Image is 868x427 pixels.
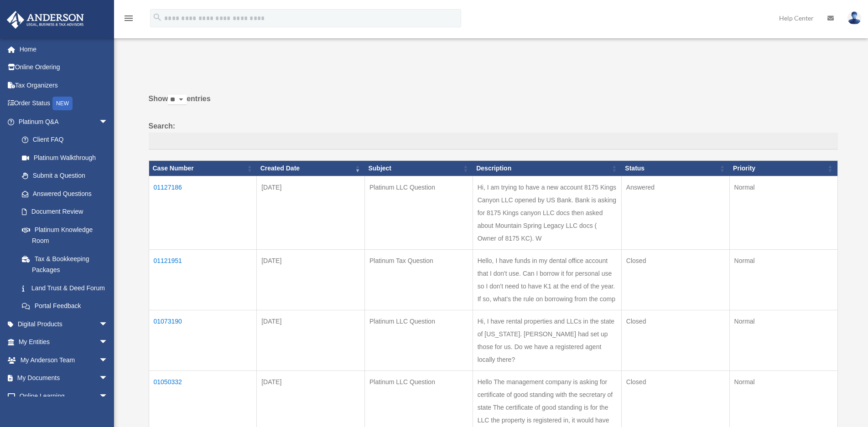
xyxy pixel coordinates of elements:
span: arrow_drop_down [99,315,117,334]
td: Normal [729,310,837,370]
td: Hello, I have funds in my dental office account that I don't use. Can I borrow it for personal us... [473,249,621,310]
th: Case Number: activate to sort column ascending [149,161,257,176]
a: Client FAQ [13,131,117,149]
td: 01073190 [149,310,257,370]
th: Created Date: activate to sort column ascending [257,161,365,176]
td: Normal [729,249,837,310]
a: My Entitiesarrow_drop_down [6,333,122,351]
img: User Pic [847,11,861,25]
td: [DATE] [257,176,365,249]
td: Hi, I have rental properties and LLCs in the state of [US_STATE]. [PERSON_NAME] had set up those ... [473,310,621,370]
td: 01127186 [149,176,257,249]
a: Tax & Bookkeeping Packages [13,250,117,279]
th: Subject: activate to sort column ascending [364,161,473,176]
a: My Anderson Teamarrow_drop_down [6,351,122,369]
td: [DATE] [257,249,365,310]
a: Online Learningarrow_drop_down [6,387,122,405]
a: Document Review [13,203,117,221]
i: menu [123,13,134,24]
a: My Documentsarrow_drop_down [6,369,122,387]
div: NEW [52,97,73,110]
label: Search: [149,120,838,150]
td: 01121951 [149,249,257,310]
a: Order StatusNEW [6,94,122,113]
a: Portal Feedback [13,297,117,315]
input: Search: [149,133,838,150]
a: Home [6,40,122,58]
a: Tax Organizers [6,76,122,94]
span: arrow_drop_down [99,333,117,352]
span: arrow_drop_down [99,351,117,370]
select: Showentries [168,95,187,105]
a: Land Trust & Deed Forum [13,279,117,297]
img: Anderson Advisors Platinum Portal [4,11,87,29]
span: arrow_drop_down [99,369,117,388]
a: Platinum Walkthrough [13,149,117,167]
a: Platinum Knowledge Room [13,221,117,250]
th: Status: activate to sort column ascending [621,161,729,176]
td: Platinum LLC Question [364,310,473,370]
td: Normal [729,176,837,249]
td: Closed [621,249,729,310]
td: [DATE] [257,310,365,370]
td: Hi, I am trying to have a new account 8175 Kings Canyon LLC opened by US Bank. Bank is asking for... [473,176,621,249]
td: Closed [621,310,729,370]
a: Digital Productsarrow_drop_down [6,315,122,333]
td: Answered [621,176,729,249]
a: menu [123,16,134,24]
th: Description: activate to sort column ascending [473,161,621,176]
span: arrow_drop_down [99,387,117,406]
a: Answered Questions [13,185,113,203]
i: search [152,12,162,22]
a: Submit a Question [13,167,117,185]
td: Platinum LLC Question [364,176,473,249]
a: Platinum Q&Aarrow_drop_down [6,113,117,131]
span: arrow_drop_down [99,113,117,131]
th: Priority: activate to sort column ascending [729,161,837,176]
td: Platinum Tax Question [364,249,473,310]
a: Online Ordering [6,58,122,77]
label: Show entries [149,93,838,114]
